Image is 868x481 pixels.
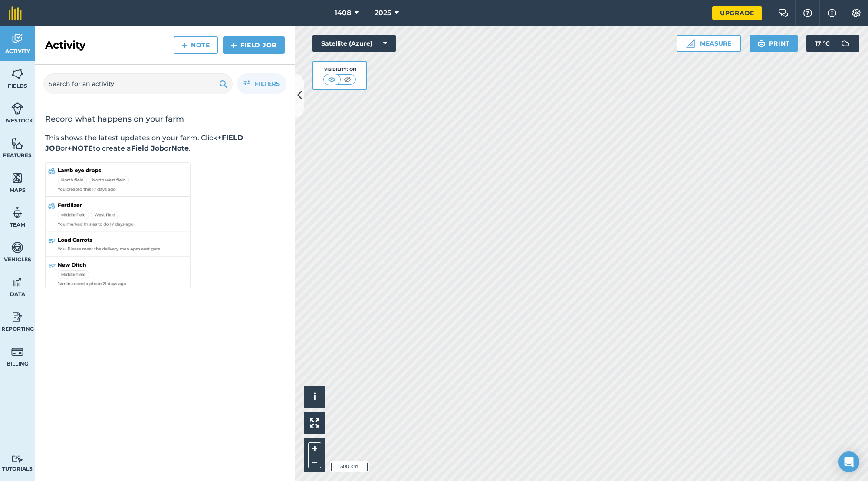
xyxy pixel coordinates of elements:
a: Note [174,36,218,54]
img: svg+xml;base64,PD94bWwgdmVyc2lvbj0iMS4wIiBlbmNvZGluZz0idXRmLTgiPz4KPCEtLSBHZW5lcmF0b3I6IEFkb2JlIE... [11,33,23,46]
span: Filters [255,79,280,89]
img: Ruler icon [686,39,695,48]
button: Print [750,35,798,52]
img: Four arrows, one pointing top left, one top right, one bottom right and the last bottom left [310,418,319,428]
img: svg+xml;base64,PHN2ZyB4bWxucz0iaHR0cDovL3d3dy53My5vcmcvMjAwMC9zdmciIHdpZHRoPSIxNyIgaGVpZ2h0PSIxNy... [828,8,836,18]
img: svg+xml;base64,PHN2ZyB4bWxucz0iaHR0cDovL3d3dy53My5vcmcvMjAwMC9zdmciIHdpZHRoPSIxNCIgaGVpZ2h0PSIyNC... [231,40,237,50]
img: svg+xml;base64,PD94bWwgdmVyc2lvbj0iMS4wIiBlbmNvZGluZz0idXRmLTgiPz4KPCEtLSBHZW5lcmF0b3I6IEFkb2JlIE... [11,276,23,289]
a: Upgrade [712,6,762,20]
img: svg+xml;base64,PHN2ZyB4bWxucz0iaHR0cDovL3d3dy53My5vcmcvMjAwMC9zdmciIHdpZHRoPSI1NiIgaGVpZ2h0PSI2MC... [11,137,23,150]
img: svg+xml;base64,PHN2ZyB4bWxucz0iaHR0cDovL3d3dy53My5vcmcvMjAwMC9zdmciIHdpZHRoPSI1NiIgaGVpZ2h0PSI2MC... [11,171,23,184]
img: svg+xml;base64,PD94bWwgdmVyc2lvbj0iMS4wIiBlbmNvZGluZz0idXRmLTgiPz4KPCEtLSBHZW5lcmF0b3I6IEFkb2JlIE... [11,241,23,254]
img: svg+xml;base64,PHN2ZyB4bWxucz0iaHR0cDovL3d3dy53My5vcmcvMjAwMC9zdmciIHdpZHRoPSIxOSIgaGVpZ2h0PSIyNC... [219,79,227,89]
img: svg+xml;base64,PHN2ZyB4bWxucz0iaHR0cDovL3d3dy53My5vcmcvMjAwMC9zdmciIHdpZHRoPSI1MCIgaGVpZ2h0PSI0MC... [326,75,337,84]
button: Satellite (Azure) [312,35,396,52]
a: Field Job [223,36,285,54]
button: Measure [677,35,741,52]
img: svg+xml;base64,PHN2ZyB4bWxucz0iaHR0cDovL3d3dy53My5vcmcvMjAwMC9zdmciIHdpZHRoPSI1MCIgaGVpZ2h0PSI0MC... [342,75,353,84]
h2: Record what happens on your farm [45,114,285,124]
img: svg+xml;base64,PD94bWwgdmVyc2lvbj0iMS4wIiBlbmNvZGluZz0idXRmLTgiPz4KPCEtLSBHZW5lcmF0b3I6IEFkb2JlIE... [11,455,23,463]
img: Two speech bubbles overlapping with the left bubble in the forefront [778,9,789,17]
img: fieldmargin Logo [9,6,22,20]
span: 1408 [335,8,351,18]
h2: Activity [45,38,85,52]
img: svg+xml;base64,PHN2ZyB4bWxucz0iaHR0cDovL3d3dy53My5vcmcvMjAwMC9zdmciIHdpZHRoPSI1NiIgaGVpZ2h0PSI2MC... [11,67,23,80]
strong: +NOTE [68,144,93,152]
img: svg+xml;base64,PD94bWwgdmVyc2lvbj0iMS4wIiBlbmNvZGluZz0idXRmLTgiPz4KPCEtLSBHZW5lcmF0b3I6IEFkb2JlIE... [11,345,23,358]
input: Search for an activity [43,73,233,94]
img: A question mark icon [802,9,813,17]
img: svg+xml;base64,PHN2ZyB4bWxucz0iaHR0cDovL3d3dy53My5vcmcvMjAwMC9zdmciIHdpZHRoPSIxOSIgaGVpZ2h0PSIyNC... [757,38,766,49]
button: – [308,455,321,468]
div: Visibility: On [323,66,356,73]
span: 17 ° C [815,35,830,52]
div: Open Intercom Messenger [838,451,859,472]
button: 17 °C [806,35,859,52]
img: svg+xml;base64,PD94bWwgdmVyc2lvbj0iMS4wIiBlbmNvZGluZz0idXRmLTgiPz4KPCEtLSBHZW5lcmF0b3I6IEFkb2JlIE... [11,206,23,219]
img: svg+xml;base64,PD94bWwgdmVyc2lvbj0iMS4wIiBlbmNvZGluZz0idXRmLTgiPz4KPCEtLSBHZW5lcmF0b3I6IEFkb2JlIE... [11,310,23,323]
strong: Field Job [131,144,164,152]
img: A cog icon [851,9,861,17]
img: svg+xml;base64,PHN2ZyB4bWxucz0iaHR0cDovL3d3dy53My5vcmcvMjAwMC9zdmciIHdpZHRoPSIxNCIgaGVpZ2h0PSIyNC... [181,40,187,50]
span: i [313,391,316,402]
img: svg+xml;base64,PD94bWwgdmVyc2lvbj0iMS4wIiBlbmNvZGluZz0idXRmLTgiPz4KPCEtLSBHZW5lcmF0b3I6IEFkb2JlIE... [837,35,854,52]
img: svg+xml;base64,PD94bWwgdmVyc2lvbj0iMS4wIiBlbmNvZGluZz0idXRmLTgiPz4KPCEtLSBHZW5lcmF0b3I6IEFkb2JlIE... [11,102,23,115]
button: Filters [237,73,286,94]
span: 2025 [375,8,391,18]
p: This shows the latest updates on your farm. Click or to create a or . [45,133,285,154]
button: + [308,442,321,455]
button: i [304,386,325,408]
strong: Note [171,144,189,152]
